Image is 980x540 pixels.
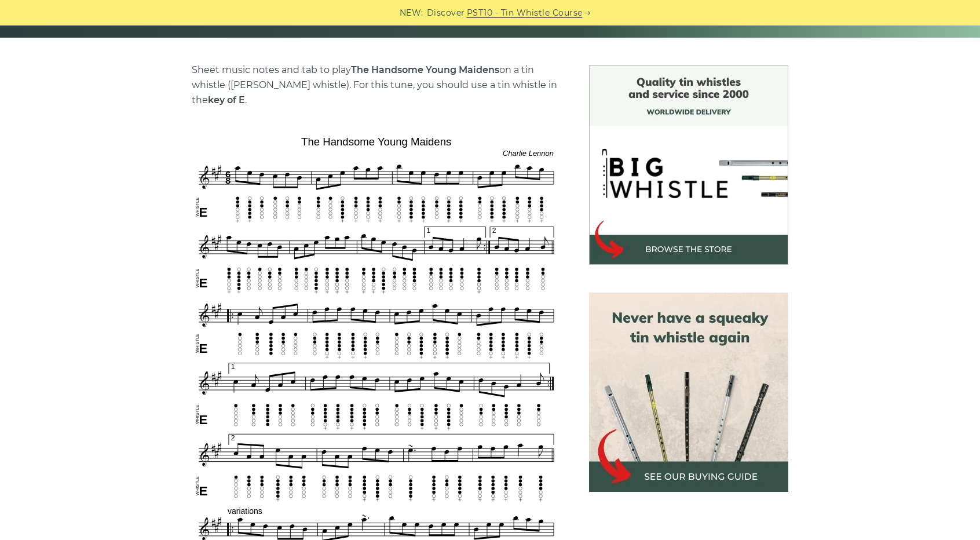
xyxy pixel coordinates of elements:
p: Sheet music notes and tab to play on a tin whistle ([PERSON_NAME] whistle). For this tune, you sh... [192,63,561,108]
strong: The Handsome Young Maidens [351,64,499,75]
a: PST10 - Tin Whistle Course [467,6,583,20]
span: NEW: [400,6,423,20]
span: Discover [427,6,465,20]
img: BigWhistle Tin Whistle Store [589,65,788,265]
img: tin whistle buying guide [589,293,788,492]
strong: key of E [208,94,245,105]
